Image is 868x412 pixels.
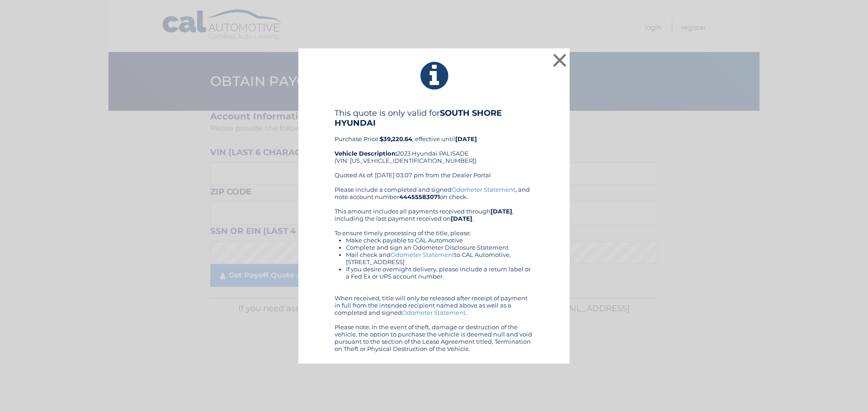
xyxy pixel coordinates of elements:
[399,193,440,200] b: 44455583071
[451,215,472,222] b: [DATE]
[551,51,569,69] button: ×
[491,208,512,215] b: [DATE]
[335,108,533,128] h4: This quote is only valid for
[335,108,502,128] b: SOUTH SHORE HYUNDAI
[391,251,454,258] a: Odometer Statement
[452,186,515,193] a: Odometer Statement
[346,244,533,251] li: Complete and sign an Odometer Disclosure Statement
[402,309,466,316] a: Odometer Statement
[335,108,533,186] div: Purchase Price: , effective until 2023 Hyundai PALISADE (VIN: [US_VEHICLE_IDENTIFICATION_NUMBER])...
[455,135,477,142] b: [DATE]
[346,265,533,280] li: If you desire overnight delivery, please include a return label or a Fed Ex or UPS account number.
[380,135,412,142] b: $39,220.64
[335,186,533,352] div: Please include a completed and signed , and note account number on check. This amount includes al...
[346,237,533,244] li: Make check payable to CAL Automotive
[346,251,533,265] li: Mail check and to CAL Automotive, [STREET_ADDRESS]
[335,150,397,157] strong: Vehicle Description:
